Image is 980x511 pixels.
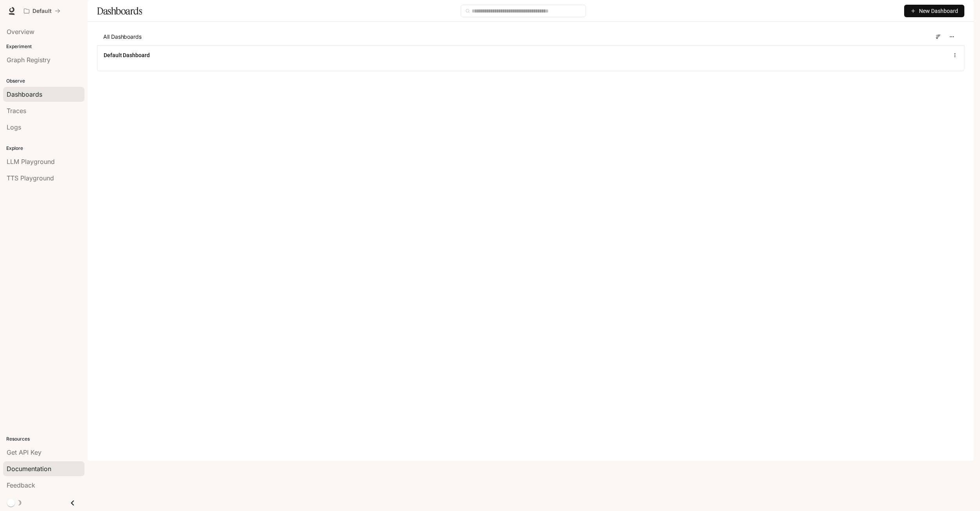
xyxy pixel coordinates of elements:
h1: Dashboards [97,3,142,19]
button: New Dashboard [904,5,964,17]
span: All Dashboards [103,33,142,41]
p: Default [32,8,52,14]
span: New Dashboard [919,7,958,15]
button: All workspaces [20,3,64,19]
a: Default Dashboard [104,51,150,59]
